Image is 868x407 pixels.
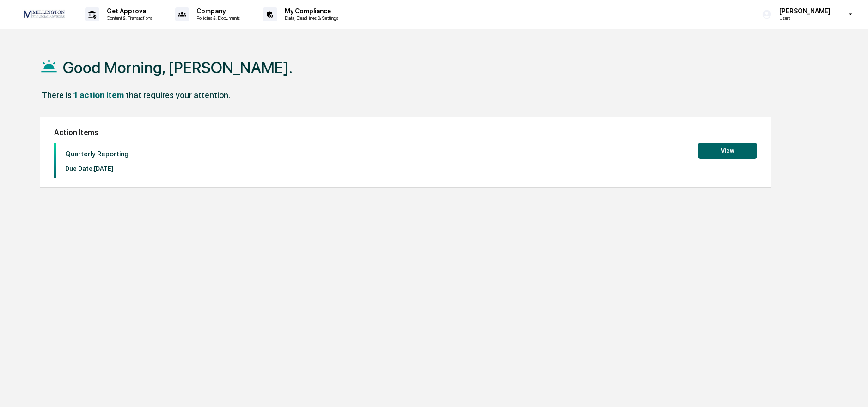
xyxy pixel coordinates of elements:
img: logo [22,9,67,19]
p: Get Approval [99,7,157,15]
p: Due Date: [DATE] [65,165,128,172]
h2: Action Items [54,128,757,137]
p: My Compliance [277,7,343,15]
button: View [698,143,757,159]
h1: Good Morning, [PERSON_NAME]. [63,58,293,77]
p: Data, Deadlines & Settings [277,15,343,21]
div: There is [42,90,72,100]
div: 1 action item [73,90,124,100]
p: Quarterly Reporting [65,150,128,158]
p: Company [189,7,245,15]
p: Policies & Documents [189,15,245,21]
p: Users [772,15,835,21]
div: that requires your attention. [126,90,230,100]
p: [PERSON_NAME] [772,7,835,15]
p: Content & Transactions [99,15,157,21]
a: View [698,146,757,154]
